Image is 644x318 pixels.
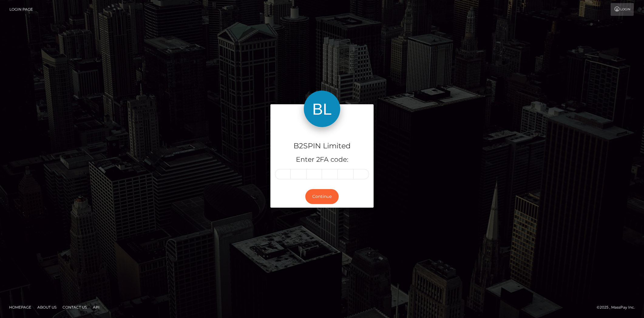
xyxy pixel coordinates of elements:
a: Login [611,3,634,16]
a: API [90,302,102,312]
button: Continue [305,189,339,204]
a: Homepage [7,302,34,312]
h5: Enter 2FA code: [275,155,369,164]
a: Contact Us [60,302,89,312]
a: About Us [35,302,59,312]
h4: B2SPIN Limited [275,141,369,151]
div: © 2025 , MassPay Inc. [597,304,639,311]
img: B2SPIN Limited [304,91,340,127]
a: Login Page [9,3,33,16]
